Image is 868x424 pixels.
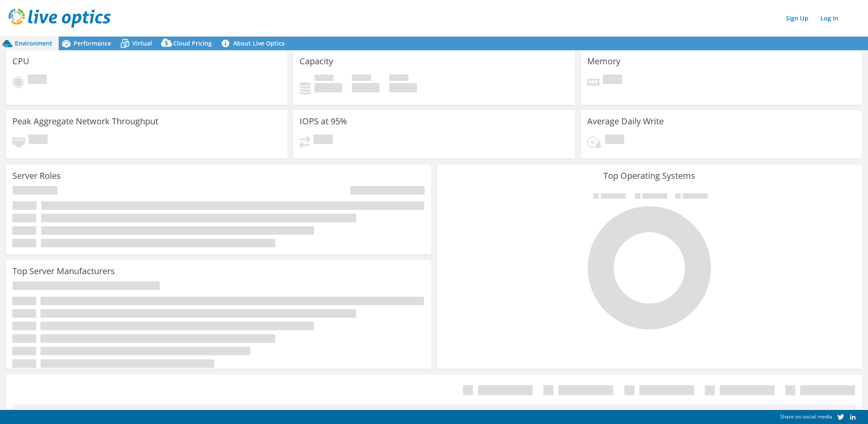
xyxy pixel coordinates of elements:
h3: Peak Aggregate Network Throughput [12,117,158,126]
span: Total [389,74,408,83]
span: Pending [603,74,622,86]
span: Share on social media [780,413,832,420]
h3: Top Operating Systems [443,171,856,180]
a: About Live Optics [218,37,291,50]
span: Free [352,74,371,83]
span: Pending [29,135,48,146]
span: Cloud Pricing [173,39,212,47]
h3: IOPS at 95% [300,117,347,126]
span: Performance [74,39,111,47]
span: Virtual [132,39,152,47]
span: Environment [15,39,52,47]
h4: 0 GiB [352,83,380,92]
img: live_optics_svg.svg [9,9,111,28]
h3: Capacity [300,57,333,66]
h3: Top Server Manufacturers [12,266,115,276]
h3: CPU [12,57,29,66]
h4: 0 GiB [389,83,417,92]
h3: Server Roles [12,171,61,180]
h3: Memory [587,57,620,66]
span: Pending [28,74,47,86]
span: Pending [314,135,333,146]
h4: 0 GiB [314,83,342,92]
h3: Average Daily Write [587,117,664,126]
span: Pending [605,135,624,146]
a: Log In [816,12,842,24]
span: Used [314,74,334,83]
a: Sign Up [782,12,813,24]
